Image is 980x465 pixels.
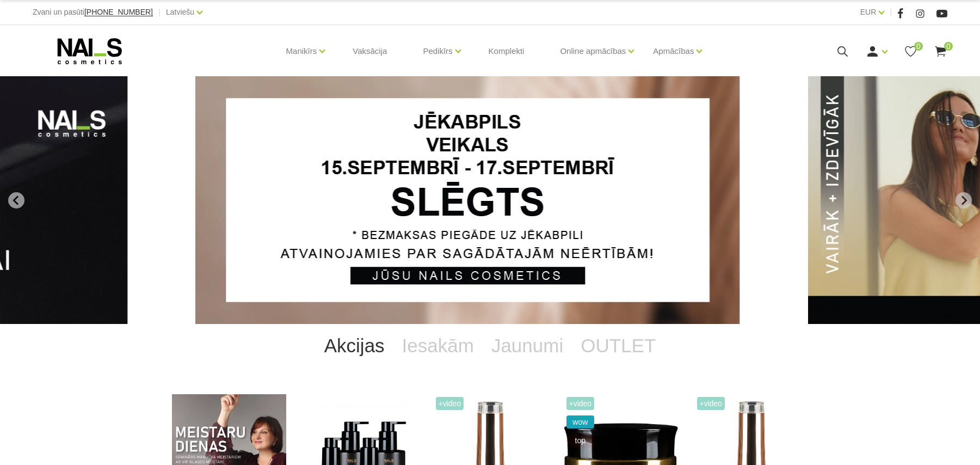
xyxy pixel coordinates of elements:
a: Jaunumi [483,324,572,368]
span: wow [566,415,595,429]
a: Komplekti [480,25,533,77]
span: top [566,434,595,447]
div: Zvani un pasūti [33,5,153,19]
a: Akcijas [316,324,393,368]
a: [PHONE_NUMBER] [84,8,153,16]
button: Go to last slide [8,192,24,209]
a: 0 [904,45,917,58]
button: Next slide [956,192,972,209]
span: +Video [436,397,464,410]
a: Online apmācības [560,29,626,73]
span: | [158,5,161,19]
a: Manikīrs [286,29,317,73]
a: OUTLET [572,324,664,368]
a: Latviešu [166,5,194,19]
a: 0 [934,45,947,58]
span: 0 [914,42,923,51]
a: EUR [860,5,877,19]
a: Pedikīrs [423,29,452,73]
li: 1 of 13 [196,76,784,324]
span: +Video [697,397,725,410]
a: Vaksācija [344,25,396,77]
a: Iesakām [393,324,483,368]
span: | [890,5,892,19]
span: +Video [566,397,595,410]
span: 0 [944,42,953,51]
a: Apmācības [653,29,694,73]
span: [PHONE_NUMBER] [84,8,153,16]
